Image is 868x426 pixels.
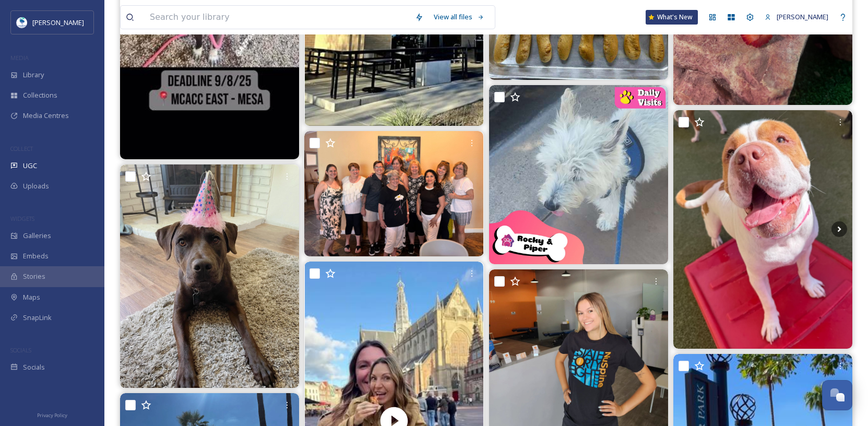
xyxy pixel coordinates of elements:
span: SnapLink [23,313,52,323]
span: Library [23,70,44,80]
span: MEDIA [10,54,29,62]
span: Maps [23,292,40,302]
span: Uploads [23,181,49,191]
span: COLLECT [10,145,33,152]
span: [PERSON_NAME] [32,18,84,27]
span: [PERSON_NAME] [777,12,828,21]
img: Does your furry friend have a birthday coming up? We have what you need! Get your doggy birthday ... [120,164,299,388]
button: Open Chat [822,380,852,410]
span: Embeds [23,251,49,261]
span: Media Centres [23,111,69,121]
span: Collections [23,90,57,100]
span: Socials [23,362,45,372]
img: We had a great walk with Maddy today, our #CritterCaretakersPetServices sitter. We made her run w... [489,85,668,264]
span: UGC [23,161,37,171]
span: SOCIALS [10,346,31,354]
span: Galleries [23,231,51,241]
a: What's New [646,10,698,25]
img: "Trinity 😇 & Stitch 😏: The ultimate tag-team at daycare! 💥 One’s the instigator, the other’s the ... [673,110,852,349]
img: Another successful bunco game with these lovely ladies! Thank you, Jennifer, for hosting it. All ... [304,131,483,256]
span: Privacy Policy [37,412,67,419]
a: View all files [429,7,490,27]
a: [PERSON_NAME] [759,7,834,27]
span: Stories [23,271,45,281]
img: download.jpeg [17,17,27,28]
span: WIDGETS [10,215,34,222]
input: Search your library [145,6,410,29]
a: Privacy Policy [37,408,67,421]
